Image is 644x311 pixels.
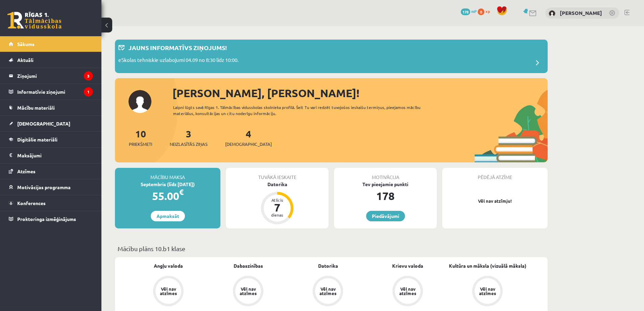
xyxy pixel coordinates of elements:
[17,200,46,206] span: Konferences
[170,128,208,148] a: 3Neizlasītās ziņas
[442,168,548,181] div: Pēdējā atzīme
[318,287,337,295] div: Vēl nav atzīmes
[208,276,288,308] a: Vēl nav atzīmes
[17,136,57,142] span: Digitālie materiāli
[225,141,272,148] span: [DEMOGRAPHIC_DATA]
[334,188,437,204] div: 178
[129,128,152,148] a: 10Priekšmeti
[17,84,93,99] legend: Informatīvie ziņojumi
[84,87,93,96] i: 1
[334,181,437,188] div: Tev pieejamie punkti
[7,12,62,29] a: Rīgas 1. Tālmācības vidusskola
[267,202,287,213] div: 7
[173,104,433,116] div: Laipni lūgts savā Rīgas 1. Tālmācības vidusskolas skolnieka profilā. Šeit Tu vari redzēt tuvojošo...
[478,287,497,295] div: Vēl nav atzīmes
[9,84,93,99] a: Informatīvie ziņojumi1
[446,198,544,204] p: Vēl nav atzīmju!
[159,287,178,295] div: Vēl nav atzīmes
[151,211,185,221] a: Apmaksāt
[225,128,272,148] a: 4[DEMOGRAPHIC_DATA]
[234,262,263,269] a: Dabaszinības
[398,287,417,295] div: Vēl nav atzīmes
[9,211,93,227] a: Proktoringa izmēģinājums
[17,148,93,163] legend: Maksājumi
[9,36,93,52] a: Sākums
[9,195,93,211] a: Konferences
[368,276,448,308] a: Vēl nav atzīmes
[9,68,93,84] a: Ziņojumi3
[448,276,527,308] a: Vēl nav atzīmes
[478,8,484,15] span: 0
[478,8,493,14] a: 0 xp
[118,43,544,70] a: Jauns informatīvs ziņojums! eSkolas tehniskie uzlabojumi 04.09 no 8:30 līdz 10:00.
[9,116,93,131] a: [DEMOGRAPHIC_DATA]
[172,85,548,101] div: [PERSON_NAME], [PERSON_NAME]!
[17,216,76,222] span: Proktoringa izmēģinājums
[17,105,55,111] span: Mācību materiāli
[449,262,526,269] a: Kultūra un māksla (vizuālā māksla)
[226,168,329,181] div: Tuvākā ieskaite
[170,141,208,148] span: Neizlasītās ziņas
[129,141,152,148] span: Priekšmeti
[461,8,470,15] span: 178
[267,213,287,217] div: dienas
[226,181,329,225] a: Datorika Atlicis 7 dienas
[84,71,93,81] i: 3
[17,57,33,63] span: Aktuāli
[17,68,93,84] legend: Ziņojumi
[17,41,34,47] span: Sākums
[318,262,338,269] a: Datorika
[9,132,93,147] a: Digitālie materiāli
[560,9,602,16] a: [PERSON_NAME]
[392,262,423,269] a: Krievu valoda
[485,8,490,14] span: xp
[267,198,287,202] div: Atlicis
[17,120,70,127] span: [DEMOGRAPHIC_DATA]
[9,148,93,163] a: Maksājumi
[154,262,183,269] a: Angļu valoda
[471,8,477,14] span: mP
[128,43,227,52] p: Jauns informatīvs ziņojums!
[118,56,239,66] p: eSkolas tehniskie uzlabojumi 04.09 no 8:30 līdz 10:00.
[239,287,258,295] div: Vēl nav atzīmes
[17,168,35,174] span: Atzīmes
[118,244,545,253] p: Mācību plāns 10.b1 klase
[549,10,555,17] img: Karloss Filips Filipsons
[288,276,368,308] a: Vēl nav atzīmes
[115,188,220,204] div: 55.00
[461,8,477,14] a: 178 mP
[9,100,93,115] a: Mācību materiāli
[226,181,329,188] div: Datorika
[115,181,220,188] div: Septembris (līdz [DATE])
[17,184,71,190] span: Motivācijas programma
[9,163,93,179] a: Atzīmes
[115,168,220,181] div: Mācību maksa
[128,276,208,308] a: Vēl nav atzīmes
[179,187,184,197] span: €
[9,179,93,195] a: Motivācijas programma
[334,168,437,181] div: Motivācija
[366,211,405,221] a: Piedāvājumi
[9,52,93,68] a: Aktuāli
